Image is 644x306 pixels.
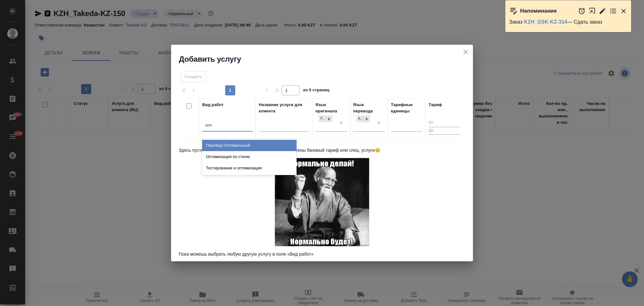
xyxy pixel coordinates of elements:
[461,47,470,57] button: close
[429,127,460,135] input: До
[179,145,465,155] p: Здесь пусто, потому что в договоре клиента еще не внесены базовый тариф или спец. услуги
[202,140,297,151] div: Перевод Оптимальный
[319,116,325,122] div: Русский
[202,151,297,162] div: Оптимизация по стилю
[353,102,385,114] div: Язык перевода
[356,115,371,123] div: Английский
[524,19,567,25] a: KZH_GSK-KZ-314
[318,115,333,123] div: Русский
[391,102,422,114] div: Тарифные единицы
[202,162,297,174] div: Тестирование и оптимизация
[275,155,369,249] img: Монах-мудрец
[509,19,627,25] p: Заказ — Сдать заказ
[179,54,473,64] h2: Добавить услугу
[578,7,586,15] button: Отложить
[609,7,617,15] button: Перейти в todo
[520,8,557,14] p: Напоминание
[303,86,330,95] span: из 0 страниц
[599,7,606,15] button: Редактировать
[259,102,309,114] div: Название услуги для клиента
[375,148,380,153] span: Грустное лицо
[179,249,465,259] p: Пока можешь выбрать любую другую услугу в поле «Вид работ»
[429,119,460,127] input: От
[202,102,224,108] div: Вид работ
[356,116,363,122] div: Английский
[315,102,347,114] div: Язык оригинала
[620,7,627,15] button: Закрыть
[429,102,442,108] div: Тариф
[589,4,596,18] button: Открыть в новой вкладке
